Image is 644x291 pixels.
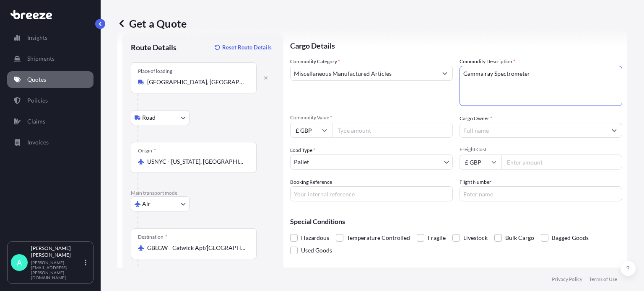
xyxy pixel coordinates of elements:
[131,42,177,52] p: Route Details
[138,234,167,240] div: Destination
[332,123,453,138] input: Type amount
[552,276,582,283] a: Privacy Policy
[7,92,93,109] a: Policies
[31,245,83,258] p: [PERSON_NAME] [PERSON_NAME]
[147,78,246,86] input: Place of loading
[347,232,410,244] span: Temperature Controlled
[17,258,22,267] span: A
[138,68,172,75] div: Place of loading
[27,138,49,147] p: Invoices
[290,146,315,155] span: Load Type
[7,71,93,88] a: Quotes
[290,218,622,225] p: Special Conditions
[290,114,453,121] span: Commodity Value
[290,186,453,201] input: Your internal reference
[463,232,488,244] span: Livestock
[142,113,156,122] span: Road
[460,186,622,201] input: Enter name
[301,244,332,257] span: Used Goods
[7,113,93,130] a: Claims
[290,57,340,66] label: Commodity Category
[460,123,607,138] input: Full name
[291,66,437,81] input: Select a commodity type
[607,123,622,138] button: Show suggestions
[138,147,156,154] div: Origin
[428,232,446,244] span: Fragile
[460,57,515,66] label: Commodity Description
[131,110,190,125] button: Select transport
[147,244,246,252] input: Destination
[27,75,46,84] p: Quotes
[505,232,534,244] span: Bulk Cargo
[552,232,589,244] span: Bagged Goods
[301,232,329,244] span: Hazardous
[147,157,246,166] input: Origin
[501,155,622,170] input: Enter amount
[117,17,187,30] p: Get a Quote
[27,117,45,126] p: Claims
[222,43,272,52] p: Reset Route Details
[131,190,275,196] p: Main transport mode
[7,134,93,151] a: Invoices
[437,66,452,81] button: Show suggestions
[27,33,47,42] p: Insights
[142,200,151,208] span: Air
[7,50,93,67] a: Shipments
[294,158,309,166] span: Pallet
[460,178,491,186] label: Flight Number
[27,54,55,63] p: Shipments
[290,155,453,170] button: Pallet
[131,196,190,211] button: Select transport
[460,114,492,123] label: Cargo Owner
[7,29,93,46] a: Insights
[589,276,617,283] a: Terms of Use
[31,260,83,280] p: [PERSON_NAME][EMAIL_ADDRESS][PERSON_NAME][DOMAIN_NAME]
[210,41,275,54] button: Reset Route Details
[27,96,48,105] p: Policies
[290,178,332,186] label: Booking Reference
[460,146,622,153] span: Freight Cost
